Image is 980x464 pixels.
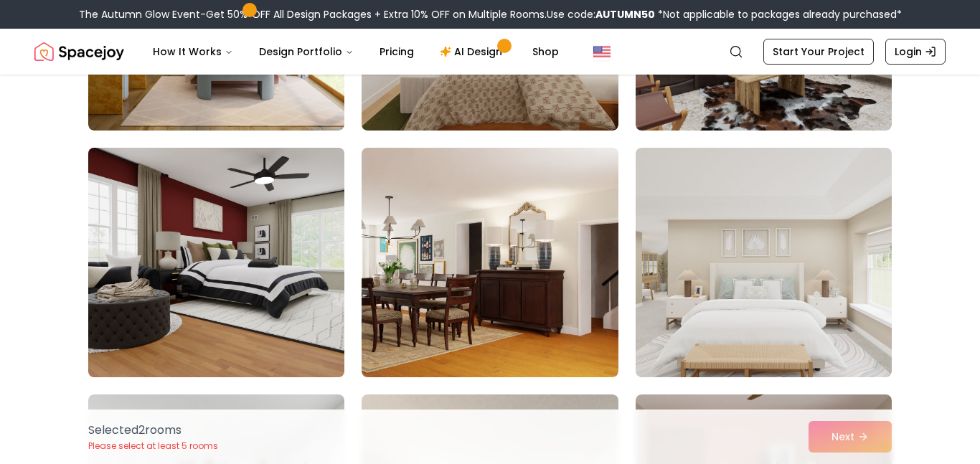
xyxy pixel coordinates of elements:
nav: Main [141,37,570,66]
img: United States [593,43,611,60]
nav: Global [34,29,946,75]
button: How It Works [141,37,245,66]
div: The Autumn Glow Event-Get 50% OFF All Design Packages + Extra 10% OFF on Multiple Rooms. [79,7,902,22]
a: Login [885,39,946,65]
span: *Not applicable to packages already purchased* [655,7,902,22]
span: Use code: [547,7,655,22]
p: Selected 2 room s [88,422,218,439]
a: Shop [521,37,570,66]
img: Spacejoy Logo [34,37,124,66]
button: Design Portfolio [248,37,365,66]
a: Spacejoy [34,37,124,66]
b: AUTUMN50 [595,7,655,22]
a: Start Your Project [763,39,874,65]
img: Room room-44 [362,148,618,377]
img: Room room-45 [636,148,892,377]
a: AI Design [428,37,518,66]
a: Pricing [368,37,425,66]
p: Please select at least 5 rooms [88,440,218,452]
img: Room room-43 [82,142,351,383]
